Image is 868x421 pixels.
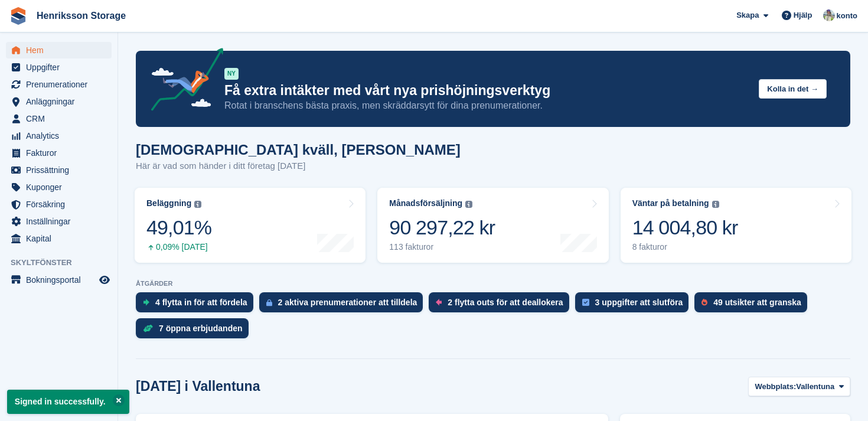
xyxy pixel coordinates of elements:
[6,59,112,76] a: menu
[6,213,112,230] a: menu
[136,142,461,158] h1: [DEMOGRAPHIC_DATA] kväll, [PERSON_NAME]
[224,99,749,112] p: Rotat i branschens bästa praxis, men skräddarsytt för dina prenumerationer.
[436,299,442,306] img: move_outs_to_deallocate_icon-f764333ba52eb49d3ac5e1228854f67142a1ed5810a6f6cc68b1a99e826820c5.svg
[837,10,857,22] span: konto
[823,9,835,21] img: Daniel Axberg
[136,159,461,173] p: Här är vad som händer i ditt företag [DATE]
[6,76,112,93] a: menu
[621,188,851,263] a: Väntar på betalning 14 004,80 kr 8 fakturor
[141,48,224,115] img: price-adjustments-announcement-icon-8257ccfd72463d97f412b2fc003d46551f7dbcb40ab6d574587a9cd5c0d94...
[26,162,97,178] span: Prissättning
[136,292,259,318] a: 4 flytta in för att fördela
[26,110,97,127] span: CRM
[136,318,254,344] a: 7 öppna erbjudanden
[6,93,112,110] a: menu
[136,280,850,288] p: ÅTGÄRDER
[448,298,563,307] div: 2 flytta outs för att deallokera
[32,6,130,25] a: Henriksson Storage
[701,299,707,306] img: prospect-51fa495bee0391a8d652442698ab0144808aea92771e9ea1ae160a38d050c398.svg
[146,242,211,252] div: 0,09% [DATE]
[155,298,247,307] div: 4 flytta in för att fördela
[278,298,417,307] div: 2 aktiva prenumerationer att tilldela
[26,76,97,93] span: Prenumerationer
[26,145,97,161] span: Fakturor
[736,9,759,21] span: Skapa
[7,390,129,414] p: Signed in successfully.
[632,198,709,208] div: Väntar på betalning
[6,145,112,161] a: menu
[6,128,112,144] a: menu
[26,179,97,195] span: Kuponger
[429,292,575,318] a: 2 flytta outs för att deallokera
[632,242,738,252] div: 8 fakturor
[748,377,850,396] button: Webbplats: Vallentuna
[26,59,97,76] span: Uppgifter
[582,299,589,306] img: task-75834270c22a3079a89374b754ae025e5fb1db73e45f91037f5363f120a921f8.svg
[389,216,495,240] div: 90 297,22 kr
[595,298,683,307] div: 3 uppgifter att slutföra
[465,201,472,208] img: icon-info-grey-7440780725fd019a000dd9b08b2336e03edf1995a4989e88bcd33f0948082b44.svg
[26,93,97,110] span: Anläggningar
[6,110,112,127] a: menu
[694,292,813,318] a: 49 utsikter att granska
[266,299,272,306] img: active_subscription_to_allocate_icon-d502201f5373d7db506a760aba3b589e785aa758c864c3986d89f69b8ff3...
[755,381,796,393] span: Webbplats:
[143,324,153,332] img: deal-1b604bf984904fb50ccaf53a9ad4b4a5d6e5aea283cecdc64d6e3604feb123c2.svg
[135,188,366,263] a: Beläggning 49,01% 0,09% [DATE]
[389,242,495,252] div: 113 fakturor
[712,201,719,208] img: icon-info-grey-7440780725fd019a000dd9b08b2336e03edf1995a4989e88bcd33f0948082b44.svg
[136,378,260,394] h2: [DATE] i Vallentuna
[224,82,749,99] p: Få extra intäkter med vårt nya prishöjningsverktyg
[26,230,97,247] span: Kapital
[794,9,812,21] span: Hjälp
[224,68,239,80] div: NY
[632,216,738,240] div: 14 004,80 kr
[194,201,201,208] img: icon-info-grey-7440780725fd019a000dd9b08b2336e03edf1995a4989e88bcd33f0948082b44.svg
[377,188,608,263] a: Månadsförsäljning 90 297,22 kr 113 fakturor
[6,42,112,58] a: menu
[9,7,27,25] img: stora-icon-8386f47178a22dfd0bd8f6a31ec36ba5ce8667c1dd55bd0f319d3a0aa187defe.svg
[26,213,97,230] span: Inställningar
[26,196,97,213] span: Försäkring
[575,292,695,318] a: 3 uppgifter att slutföra
[6,196,112,213] a: menu
[6,272,112,288] a: meny
[713,298,801,307] div: 49 utsikter att granska
[97,273,112,287] a: Förhandsgranska butik
[389,198,462,208] div: Månadsförsäljning
[143,299,149,306] img: move_ins_to_allocate_icon-fdf77a2bb77ea45bf5b3d319d69a93e2d87916cf1d5bf7949dd705db3b84f3ca.svg
[159,324,243,333] div: 7 öppna erbjudanden
[26,42,97,58] span: Hem
[6,179,112,195] a: menu
[146,198,191,208] div: Beläggning
[6,162,112,178] a: menu
[259,292,429,318] a: 2 aktiva prenumerationer att tilldela
[11,257,118,269] span: Skyltfönster
[146,216,211,240] div: 49,01%
[6,230,112,247] a: menu
[796,381,834,393] span: Vallentuna
[759,79,827,99] button: Kolla in det →
[26,128,97,144] span: Analytics
[26,272,97,288] span: Bokningsportal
